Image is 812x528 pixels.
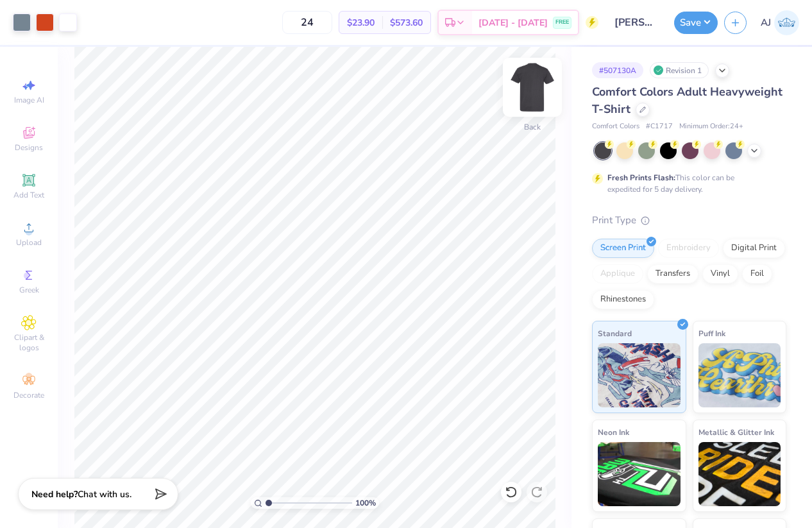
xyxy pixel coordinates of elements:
[698,442,781,506] img: Metallic & Glitter Ink
[742,264,772,284] div: Foil
[13,390,44,400] span: Decorate
[592,290,654,309] div: Rhinestones
[15,142,43,153] span: Designs
[774,10,799,35] img: Armiel John Calzada
[698,425,774,439] span: Metallic & Glitter Ink
[658,239,719,258] div: Embroidery
[723,239,785,258] div: Digital Print
[646,121,673,132] span: # C1717
[390,16,423,30] span: $573.60
[598,425,629,439] span: Neon Ink
[592,62,643,78] div: # 507130A
[598,327,632,340] span: Standard
[478,16,548,30] span: [DATE] - [DATE]
[650,62,709,78] div: Revision 1
[282,11,332,34] input: – –
[592,213,786,228] div: Print Type
[78,488,131,500] span: Chat with us.
[6,332,51,353] span: Clipart & logos
[679,121,743,132] span: Minimum Order: 24 +
[702,264,738,284] div: Vinyl
[13,190,44,200] span: Add Text
[698,343,781,407] img: Puff Ink
[592,84,782,117] span: Comfort Colors Adult Heavyweight T-Shirt
[674,12,718,34] button: Save
[605,10,668,35] input: Untitled Design
[761,10,799,35] a: AJ
[761,15,771,30] span: AJ
[592,121,639,132] span: Comfort Colors
[592,264,643,284] div: Applique
[16,237,42,248] span: Upload
[607,172,765,195] div: This color can be expedited for 5 day delivery.
[507,62,558,113] img: Back
[14,95,44,105] span: Image AI
[598,442,681,506] img: Neon Ink
[598,343,681,407] img: Standard
[592,239,654,258] div: Screen Print
[607,173,675,183] strong: Fresh Prints Flash:
[347,16,375,30] span: $23.90
[524,121,541,133] div: Back
[698,327,725,340] span: Puff Ink
[19,285,39,295] span: Greek
[555,18,569,27] span: FREE
[31,488,78,500] strong: Need help?
[647,264,698,284] div: Transfers
[355,497,376,509] span: 100 %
